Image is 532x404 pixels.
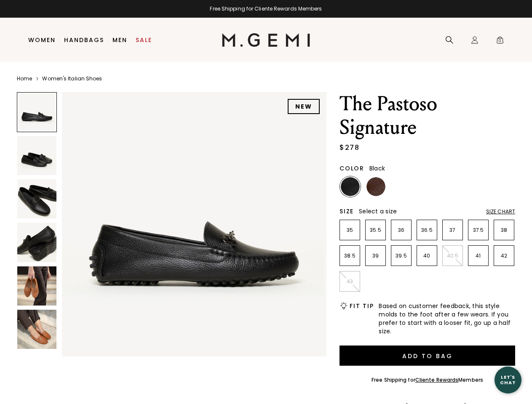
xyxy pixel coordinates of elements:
[136,37,152,43] a: Sale
[391,227,411,234] p: 36
[350,303,374,309] h2: Fit Tip
[288,99,320,114] div: NEW
[340,208,354,215] h2: Size
[417,227,437,234] p: 36.5
[494,227,514,234] p: 38
[64,37,104,43] a: Handbags
[486,208,515,215] div: Size Chart
[366,177,385,196] img: Chocolate
[443,227,462,234] p: 37
[496,37,504,46] span: 0
[366,252,385,259] p: 39
[340,346,515,366] button: Add to Bag
[340,143,359,153] div: $278
[379,302,515,335] span: Based on customer feedback, this style molds to the foot after a few wears. If you prefer to star...
[392,177,411,196] img: Tan
[17,75,32,82] a: Home
[359,207,397,215] span: Select a size
[494,252,514,259] p: 42
[340,227,360,234] p: 35
[468,227,488,234] p: 37.5
[340,165,364,172] h2: Color
[340,92,515,139] h1: The Pastoso Signature
[372,377,483,383] div: Free Shipping for Members
[62,92,326,356] img: The Pastoso Signature
[340,278,360,285] p: 43
[417,252,437,259] p: 40
[391,252,411,259] p: 39.5
[222,33,310,47] img: M.Gemi
[17,136,56,175] img: The Pastoso Signature
[340,252,360,259] p: 38.5
[17,223,56,262] img: The Pastoso Signature
[443,252,462,259] p: 40.5
[369,164,385,173] span: Black
[415,376,459,383] a: Cliente Rewards
[28,37,56,43] a: Women
[17,310,56,349] img: The Pastoso Signature
[468,252,488,259] p: 41
[17,179,56,218] img: The Pastoso Signature
[112,37,127,43] a: Men
[17,266,56,306] img: The Pastoso Signature
[366,227,385,234] p: 35.5
[341,177,360,196] img: Black
[495,375,521,385] div: Let's Chat
[42,75,102,82] a: Women's Italian Shoes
